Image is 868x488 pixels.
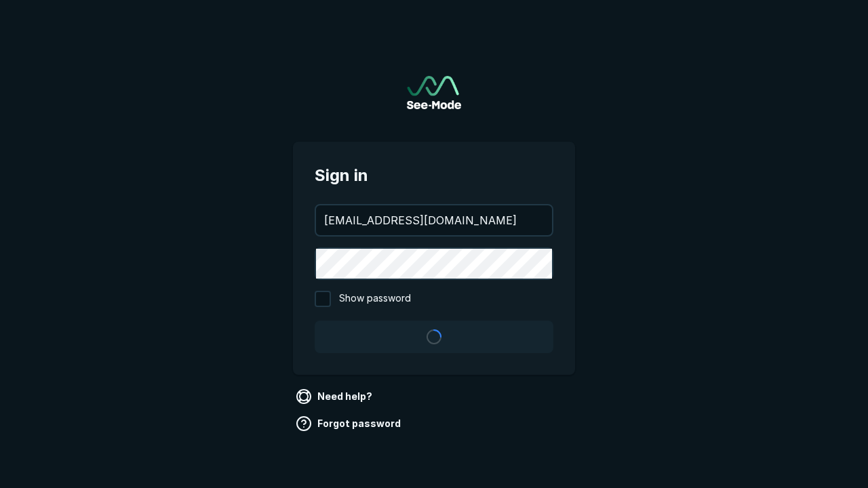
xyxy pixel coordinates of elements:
img: See-Mode Logo [407,76,461,109]
span: Sign in [315,163,553,188]
a: Go to sign in [407,76,461,109]
a: Forgot password [293,413,406,434]
span: Show password [339,291,411,307]
input: your@email.com [316,205,552,235]
a: Need help? [293,386,378,407]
